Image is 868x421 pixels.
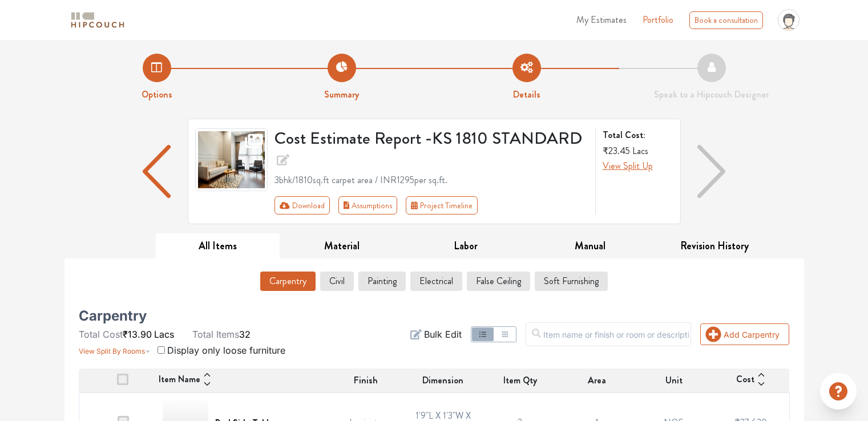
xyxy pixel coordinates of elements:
div: First group [274,196,487,214]
span: View Split By Rooms [79,347,145,355]
span: Bulk Edit [424,327,462,341]
button: Electrical [410,272,462,291]
span: Area [588,374,606,387]
strong: Summary [324,88,359,101]
button: Carpentry [260,272,316,291]
img: arrow left [143,145,171,198]
button: Project Timeline [406,196,478,214]
button: View Split Up [603,159,653,173]
strong: Details [513,88,540,101]
div: 3bhk / 1810 sq.ft carpet area / INR 1295 per sq.ft. [274,173,588,187]
button: Painting [358,272,406,291]
span: Lacs [632,144,648,157]
span: Cost [736,373,754,388]
span: Total Cost [79,329,123,340]
span: Item Name [159,373,200,388]
strong: Options [142,88,172,101]
span: Display only loose furniture [167,345,285,356]
button: Assumptions [338,196,398,214]
li: 32 [192,327,251,341]
strong: Speak to a Hipcouch Designer [654,88,769,101]
button: All Items [156,233,280,259]
span: My Estimates [576,13,627,26]
span: Lacs [154,329,174,340]
img: arrow right [697,145,726,198]
h3: Cost Estimate Report - KS 1810 STANDARD [274,128,588,171]
a: Portfolio [643,13,673,27]
span: Dimension [422,374,463,387]
button: Material [280,233,404,259]
button: Add Carpentry [700,323,789,345]
button: Bulk Edit [410,327,462,341]
span: Unit [665,374,683,387]
span: ₹13.90 [123,329,152,340]
span: View Split Up [603,159,653,172]
div: Book a consultation [689,11,763,29]
strong: Total Cost: [603,128,671,142]
button: False Ceiling [467,272,530,291]
h5: Carpentry [79,311,147,321]
button: Labor [404,233,528,259]
div: Toolbar with button groups [274,196,588,214]
button: Civil [320,272,354,291]
span: Finish [354,374,378,387]
button: Revision History [652,233,777,259]
img: gallery [195,128,268,191]
button: View Split By Rooms [79,341,151,357]
span: logo-horizontal.svg [69,7,126,33]
span: ₹23.45 [603,144,630,157]
span: Total Items [192,329,239,340]
input: Item name or finish or room or description [526,322,691,346]
img: logo-horizontal.svg [69,10,126,30]
button: Manual [528,233,652,259]
button: Soft Furnishing [535,272,608,291]
span: Item Qty [503,374,537,387]
button: Download [274,196,330,214]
